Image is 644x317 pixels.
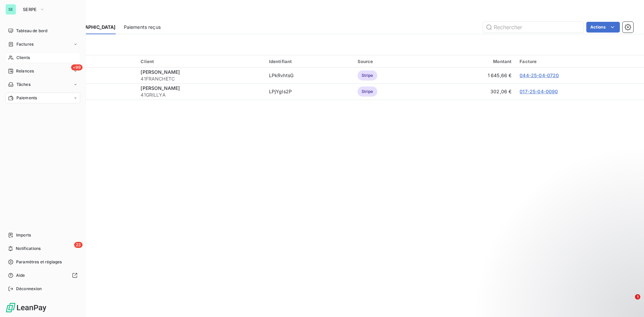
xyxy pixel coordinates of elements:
[520,89,558,94] a: 017-25-04-0090
[358,59,425,64] div: Source
[71,64,83,70] span: +99
[358,87,377,97] span: Stripe
[16,82,31,88] span: Tâches
[74,242,83,248] span: 23
[16,286,42,292] span: Déconnexion
[16,68,34,74] span: Relances
[16,272,25,278] span: Aide
[124,24,161,31] span: Paiements reçus
[141,59,261,64] div: Client
[269,59,350,64] div: Identifiant
[520,59,640,64] div: Facture
[16,28,47,34] span: Tableau de bord
[141,69,180,75] span: [PERSON_NAME]
[16,259,62,265] span: Paramètres et réglages
[16,246,41,252] span: Notifications
[5,302,47,313] img: Logo LeanPay
[141,75,261,82] span: 41FRANCHETC
[510,252,644,299] iframe: Intercom notifications message
[621,294,637,310] iframe: Intercom live chat
[16,41,34,47] span: Factures
[5,4,16,15] div: SE
[429,67,516,84] td: 1 645,66 €
[23,7,37,12] span: SERPE
[358,70,377,81] span: Stripe
[265,67,354,84] td: LPkRvhtsG
[265,84,354,100] td: LPjYgIs2P
[586,22,620,33] button: Actions
[635,294,640,300] span: 1
[5,270,80,281] a: Aide
[141,85,180,91] span: [PERSON_NAME]
[16,95,37,101] span: Paiements
[433,59,512,64] div: Montant
[16,55,30,61] span: Clients
[520,72,559,78] a: 044-25-04-0720
[141,92,261,98] span: 41GRILLYA
[16,232,31,238] span: Imports
[483,22,584,33] input: Rechercher
[429,84,516,100] td: 302,06 €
